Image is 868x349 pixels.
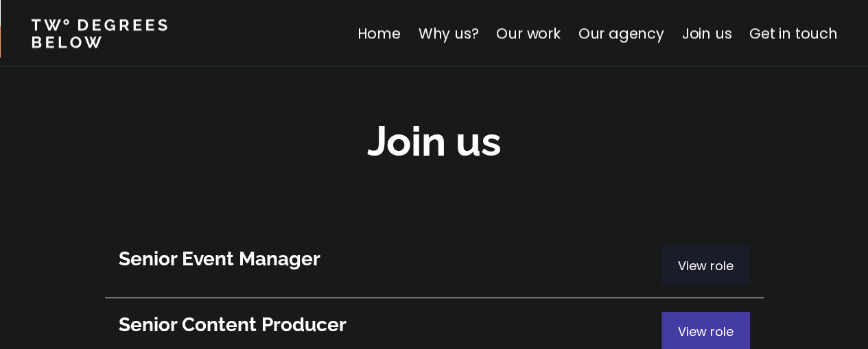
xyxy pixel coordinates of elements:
[678,257,734,274] span: View role
[749,23,837,43] a: Get in touch
[367,114,502,169] h2: Join us
[681,23,731,43] a: Join us
[357,23,400,43] a: Home
[496,23,560,43] a: Our work
[119,246,661,272] h3: Senior Event Manager
[578,23,664,43] a: Our agency
[105,232,764,298] a: Senior Event ManagerView role
[119,312,661,338] h3: Senior Content Producer
[418,23,478,43] a: Why us?
[678,323,734,340] span: View role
